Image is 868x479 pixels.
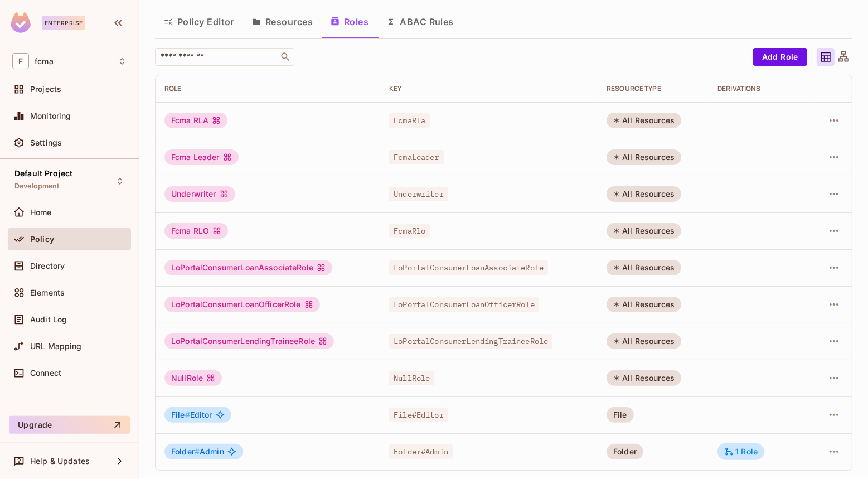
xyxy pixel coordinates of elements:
span: Help & Updates [30,457,90,466]
span: Development [14,182,60,191]
div: All Resources [607,186,681,202]
div: All Resources [607,149,681,165]
button: Add Role [753,48,807,66]
span: Settings [30,138,62,147]
div: All Resources [607,260,681,275]
span: Connect [30,369,61,378]
div: All Resources [607,370,681,386]
div: All Resources [607,333,681,349]
div: Enterprise [42,16,85,30]
span: # [195,447,200,456]
span: Elements [30,288,65,297]
span: NullRole [389,371,434,385]
div: All Resources [607,113,681,128]
span: F [12,53,29,69]
button: ABAC Rules [377,8,463,36]
div: Fcma RLO [164,223,228,239]
div: Fcma RLA [164,113,227,128]
span: Underwriter [389,187,448,201]
span: Admin [171,447,224,456]
div: RESOURCE TYPE [607,84,700,93]
span: Home [30,208,52,217]
button: Resources [243,8,322,36]
div: All Resources [607,297,681,312]
span: LoPortalConsumerLoanAssociateRole [389,260,548,275]
span: Editor [171,410,212,419]
span: LoPortalConsumerLendingTraineeRole [389,334,552,349]
div: File [607,407,634,423]
button: Upgrade [9,416,130,434]
span: FcmaRlo [389,224,430,238]
span: Default Project [14,169,72,178]
span: Audit Log [30,315,67,324]
span: File [171,410,190,419]
button: Roles [322,8,377,36]
div: All Resources [607,223,681,239]
span: Folder#Admin [389,444,453,459]
div: NullRole [164,370,222,386]
div: Role [164,84,371,93]
span: # [185,410,190,419]
span: Workspace: fcma [35,57,54,66]
span: Directory [30,262,65,270]
button: Policy Editor [155,8,243,36]
div: LoPortalConsumerLoanOfficerRole [164,297,320,312]
div: 1 Role [724,447,758,457]
span: Monitoring [30,112,71,120]
div: Folder [607,444,643,459]
div: Underwriter [164,186,235,202]
div: LoPortalConsumerLoanAssociateRole [164,260,332,275]
span: LoPortalConsumerLoanOfficerRole [389,297,539,312]
span: File#Editor [389,408,448,422]
span: FcmaLeader [389,150,444,164]
span: Folder [171,447,200,456]
img: SReyMgAAAABJRU5ErkJggg== [11,12,31,33]
div: Key [389,84,589,93]
span: Policy [30,235,54,244]
div: LoPortalConsumerLendingTraineeRole [164,333,334,349]
span: Projects [30,85,61,94]
div: Derivations [717,84,800,93]
div: Fcma Leader [164,149,239,165]
span: FcmaRla [389,113,430,128]
span: URL Mapping [30,342,82,351]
